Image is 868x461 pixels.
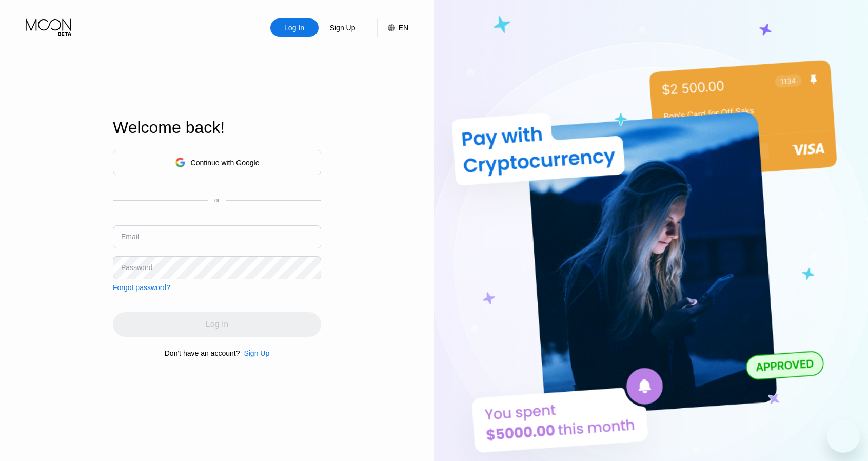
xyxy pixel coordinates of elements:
[399,24,408,32] div: EN
[244,349,269,357] div: Sign Up
[270,18,319,37] div: Log In
[113,118,321,137] div: Welcome back!
[319,18,367,37] div: Sign Up
[827,420,860,453] iframe: Button to launch messaging window
[113,283,170,292] div: Forgot password?
[121,263,152,272] div: Password
[377,18,408,37] div: EN
[191,159,260,167] div: Continue with Google
[240,349,269,357] div: Sign Up
[283,23,305,33] div: Log In
[165,349,240,357] div: Don't have an account?
[214,197,220,204] div: or
[121,233,139,241] div: Email
[113,150,321,175] div: Continue with Google
[329,23,357,33] div: Sign Up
